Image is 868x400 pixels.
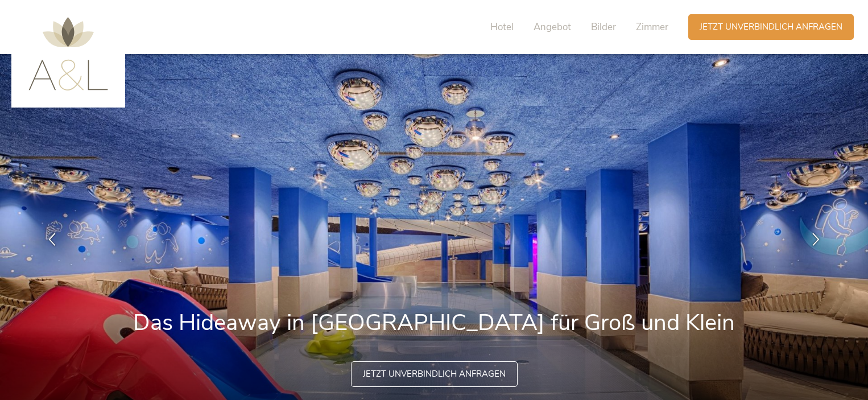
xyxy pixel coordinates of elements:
img: AMONTI & LUNARIS Wellnessresort [28,17,108,90]
span: Bilder [591,20,616,34]
span: Angebot [534,20,571,34]
span: Hotel [490,20,514,34]
span: Zimmer [636,20,668,34]
span: Jetzt unverbindlich anfragen [700,21,842,33]
span: Jetzt unverbindlich anfragen [363,368,506,380]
